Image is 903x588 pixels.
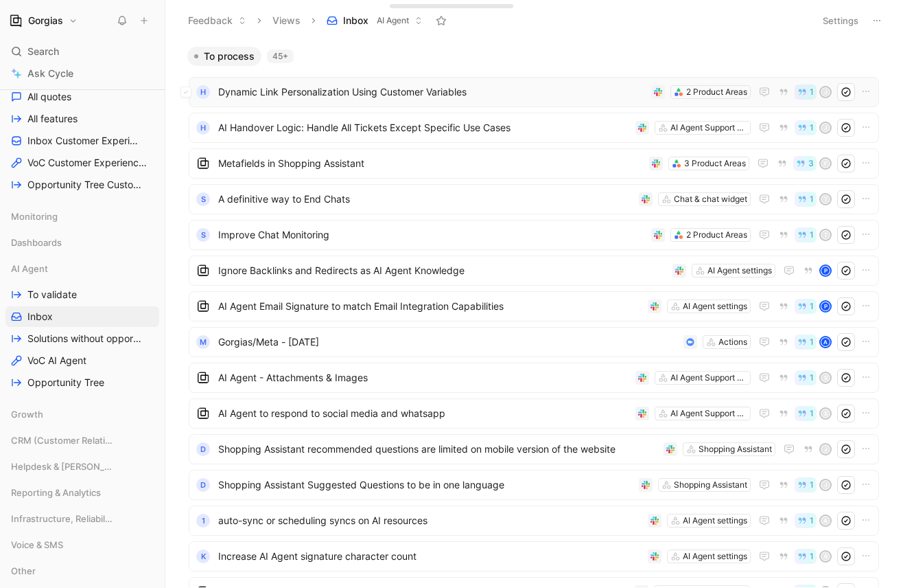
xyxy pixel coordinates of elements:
[795,227,817,242] button: 1
[5,109,159,129] a: All features
[5,258,159,393] div: AI AgentTo validateInboxSolutions without opportunityVoC AI AgentOpportunity Tree
[5,284,159,305] a: To validate
[5,430,159,455] div: CRM (Customer Relationship Management)
[189,148,879,179] a: logoMetafields in Shopping Assistant3 Product Areas3F
[218,191,633,207] span: A definitive way to End Chats
[189,291,879,321] a: logoAI Agent Email Signature to match Email Integration CapabilitiesAI Agent settings1P
[810,124,814,132] span: 1
[189,184,879,214] a: sA definitive way to End ChatsChat & chat widget1T
[795,477,817,493] button: 1
[196,85,210,99] div: H
[196,264,210,278] img: logo
[5,508,159,533] div: Infrastructure, Reliability & Security (IRS)
[5,206,159,231] div: Monitoring
[674,478,747,492] div: Shopping Assistant
[196,192,210,206] div: s
[683,550,747,563] div: AI Agent settings
[683,299,747,313] div: AI Agent settings
[28,14,63,27] h1: Gorgias
[11,236,62,249] span: Dashboards
[196,478,210,492] div: D
[218,405,630,422] span: AI Agent to respond to social media and whatsapp
[187,47,261,66] button: To process
[189,77,879,107] a: HDynamic Link Personalization Using Customer Variables2 Product Areas1J
[821,480,830,490] div: j
[27,156,148,170] span: VoC Customer Experience: Customer-Facing Team Support
[795,335,817,350] button: 1
[795,192,817,207] button: 1
[5,350,159,371] a: VoC AI Agent
[5,131,159,151] a: Inbox Customer Experience
[27,43,59,60] span: Search
[793,156,817,171] button: 3
[5,41,159,62] div: Search
[683,514,747,528] div: AI Agent settings
[795,299,817,314] button: 1
[11,564,36,578] span: Other
[686,85,747,99] div: 2 Product Areas
[27,354,86,367] span: VoC AI Agent
[670,371,747,385] div: AI Agent Support Capabilities
[189,256,879,286] a: logoIgnore Backlinks and Redirects as AI Agent KnowledgeAI Agent settingsP
[196,550,210,563] div: K
[810,409,814,418] span: 1
[821,194,830,204] div: T
[810,552,814,561] span: 1
[189,434,879,464] a: DShopping Assistant recommended questions are limited on mobile version of the websiteShopping As...
[11,486,101,499] span: Reporting & Analytics
[182,10,253,31] button: Feedback
[218,84,646,100] span: Dynamic Link Personalization Using Customer Variables
[196,228,210,242] div: s
[5,372,159,393] a: Opportunity Tree
[218,334,678,350] span: Gorgias/Meta - [DATE]
[377,14,409,27] span: AI Agent
[218,477,633,493] span: Shopping Assistant Suggested Questions to be in one language
[718,335,747,349] div: Actions
[11,538,63,552] span: Voice & SMS
[27,178,145,192] span: Opportunity Tree Customer Experience
[27,310,53,324] span: Inbox
[218,441,658,457] span: Shopping Assistant recommended questions are limited on mobile version of the website
[196,335,210,349] div: M
[189,220,879,250] a: sImprove Chat Monitoring2 Product Areas1T
[218,120,630,136] span: AI Handover Logic: Handle All Tickets Except Specific Use Cases
[218,262,667,279] span: Ignore Backlinks and Redirects as AI Agent Knowledge
[5,232,159,257] div: Dashboards
[699,442,772,456] div: Shopping Assistant
[27,134,141,148] span: Inbox Customer Experience
[27,112,78,126] span: All features
[267,49,294,63] div: 45+
[821,516,830,525] div: A
[821,230,830,240] div: T
[5,87,159,107] a: All quotes
[821,87,830,97] div: J
[189,470,879,500] a: DShopping Assistant Suggested Questions to be in one languageShopping Assistant1j
[821,409,830,418] div: S
[5,534,159,555] div: Voice & SMS
[11,262,48,275] span: AI Agent
[27,288,77,302] span: To validate
[196,371,210,385] img: logo
[5,508,159,529] div: Infrastructure, Reliability & Security (IRS)
[821,552,830,561] div: R
[218,370,630,386] span: AI Agent - Attachments & Images
[5,561,159,581] div: Other
[707,264,772,278] div: AI Agent settings
[204,49,255,63] span: To process
[27,65,73,82] span: Ask Cycle
[821,302,830,311] div: P
[5,534,159,559] div: Voice & SMS
[196,121,210,135] div: H
[189,113,879,143] a: HAI Handover Logic: Handle All Tickets Except Specific Use CasesAI Agent Support Capabilities1J
[5,328,159,349] a: Solutions without opportunity
[821,266,830,275] div: P
[196,407,210,420] img: logo
[196,157,210,170] img: logo
[196,514,210,528] div: 1
[218,227,646,243] span: Improve Chat Monitoring
[5,174,159,195] a: Opportunity Tree Customer Experience
[5,482,159,507] div: Reporting & Analytics
[795,120,817,135] button: 1
[670,121,747,135] div: AI Agent Support Capabilities
[810,231,814,239] span: 1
